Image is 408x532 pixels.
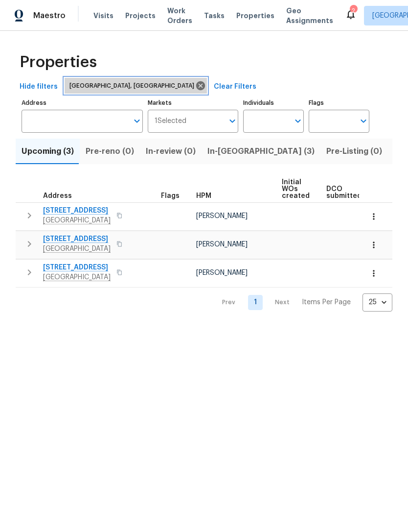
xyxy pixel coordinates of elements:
[33,11,66,21] span: Maestro
[22,145,74,158] span: Upcoming (3)
[155,117,186,125] span: 1 Selected
[148,100,239,106] label: Markets
[210,78,260,96] button: Clear Filters
[196,193,211,199] span: HPM
[196,269,248,276] span: [PERSON_NAME]
[214,81,256,93] span: Clear Filters
[69,81,198,91] span: [GEOGRAPHIC_DATA], [GEOGRAPHIC_DATA]
[93,11,113,21] span: Visits
[226,114,239,128] button: Open
[86,145,134,158] span: Pre-reno (0)
[302,297,351,307] p: Items Per Page
[22,100,143,106] label: Address
[204,12,225,19] span: Tasks
[309,100,369,106] label: Flags
[196,213,248,219] span: [PERSON_NAME]
[167,6,192,25] span: Work Orders
[130,114,144,128] button: Open
[161,193,180,199] span: Flags
[282,179,310,199] span: Initial WOs created
[326,145,382,158] span: Pre-Listing (0)
[286,6,333,25] span: Geo Assignments
[146,145,196,158] span: In-review (0)
[236,11,274,21] span: Properties
[125,11,156,21] span: Projects
[207,145,315,158] span: In-[GEOGRAPHIC_DATA] (3)
[248,295,263,310] a: Goto page 1
[291,114,305,128] button: Open
[363,290,392,315] div: 25
[357,114,370,128] button: Open
[43,193,72,199] span: Address
[243,100,304,106] label: Individuals
[350,6,357,16] div: 2
[20,81,58,93] span: Hide filters
[16,78,62,96] button: Hide filters
[65,78,207,94] div: [GEOGRAPHIC_DATA], [GEOGRAPHIC_DATA]
[20,57,97,67] span: Properties
[213,293,392,312] nav: Pagination Navigation
[326,186,362,199] span: DCO submitted
[196,241,248,248] span: [PERSON_NAME]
